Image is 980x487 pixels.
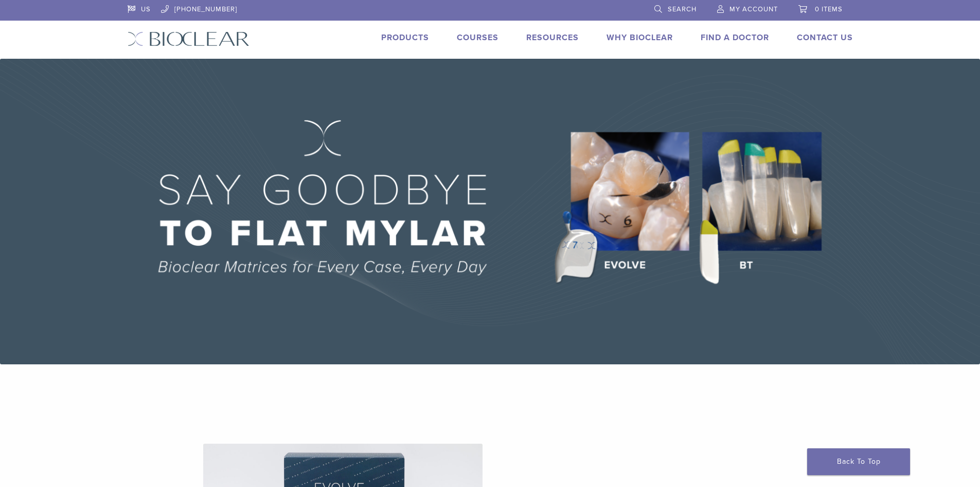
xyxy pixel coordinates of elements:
[128,31,250,46] img: Bioclear
[457,32,498,43] a: Courses
[729,5,778,13] span: My Account
[526,32,579,43] a: Resources
[797,32,853,43] a: Contact Us
[807,448,910,475] a: Back To Top
[668,5,697,13] span: Search
[607,32,673,43] a: Why Bioclear
[701,32,769,43] a: Find A Doctor
[381,32,429,43] a: Products
[815,5,843,13] span: 0 items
